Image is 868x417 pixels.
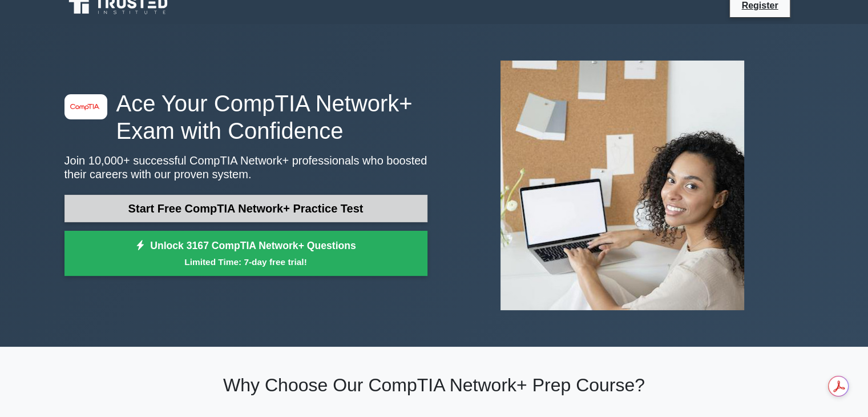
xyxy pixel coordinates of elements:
small: Limited Time: 7-day free trial! [79,255,413,268]
a: Unlock 3167 CompTIA Network+ QuestionsLimited Time: 7-day free trial! [64,231,427,276]
a: Start Free CompTIA Network+ Practice Test [64,195,427,222]
h2: Why Choose Our CompTIA Network+ Prep Course? [64,374,804,396]
h1: Ace Your CompTIA Network+ Exam with Confidence [64,90,427,145]
p: Join 10,000+ successful CompTIA Network+ professionals who boosted their careers with our proven ... [64,154,427,181]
